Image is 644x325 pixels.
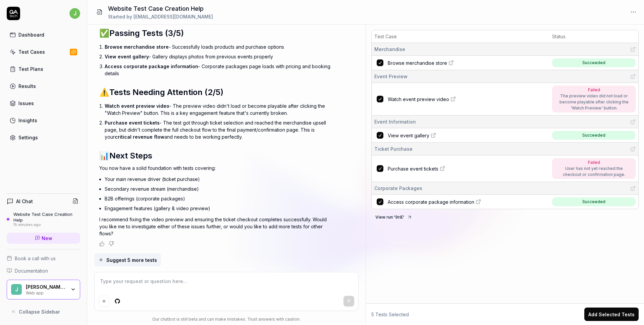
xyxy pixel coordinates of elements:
h2: 📊 [99,150,334,162]
button: j [69,7,80,20]
p: - The test got through ticket selection and reached the merchandise upsell page, but didn't compl... [105,119,334,140]
div: Our chatbot is still beta and can make mistakes. Trust answers with caution. [94,316,359,322]
span: Access corporate package information [105,63,198,69]
span: Collapse Sidebar [19,308,60,315]
div: Succeeded [582,199,605,205]
div: Test Plans [18,65,43,73]
div: Results [18,83,36,90]
li: Secondary revenue stream (merchandise) [105,184,334,194]
span: Watch event preview video [388,96,449,103]
span: Suggest 5 more tests [106,257,157,264]
a: View run '9riE' [371,213,416,220]
div: The preview video did not load or become playable after clicking the 'Watch Preview' button. [555,93,632,111]
a: Website Test Case Creation Help15 minutes ago [7,212,80,227]
div: Web app [26,290,66,295]
a: Issues [7,97,80,110]
h2: ⚠️ [99,86,334,98]
a: New [7,233,80,244]
button: Positive feedback [99,241,105,246]
span: View event gallery [105,54,149,59]
div: Website Test Case Creation Help [13,212,80,223]
span: Merchandise [374,46,405,53]
span: J [11,284,22,295]
li: - Corporate packages page loads with pricing and booking details [105,61,334,78]
a: Access corporate package information [388,198,548,205]
span: Corporate Packages [374,185,422,192]
a: Dashboard [7,28,80,41]
span: View event gallery [388,132,429,139]
h4: AI Chat [16,198,33,205]
a: Documentation [7,267,80,274]
span: [EMAIL_ADDRESS][DOMAIN_NAME] [133,14,213,19]
div: Test Cases [18,48,45,55]
button: J[PERSON_NAME] Crypto LLCWeb app [7,280,80,300]
h2: ✅ [99,27,334,39]
div: Failed [555,159,632,166]
a: Watch event preview video [388,96,548,103]
span: Next Steps [109,151,152,160]
span: Documentation [15,267,48,274]
span: New [42,235,52,242]
span: Passing Tests (3/5) [109,28,184,38]
a: View event gallery [388,132,548,139]
span: Access corporate package information [388,198,474,205]
div: Settings [18,134,38,141]
span: Book a call with us [15,255,56,262]
th: Test Case [372,30,549,43]
span: Purchase event tickets [105,120,160,126]
button: Negative feedback [109,241,114,246]
p: I recommend fixing the video preview and ensuring the ticket checkout completes successfully. Wou... [99,216,334,237]
li: Your main revenue driver (ticket purchase) [105,174,334,184]
div: Started by [108,13,213,20]
li: - Successfully loads products and purchase options [105,42,334,52]
span: critical revenue flow [115,134,164,140]
p: - The preview video didn't load or become playable after clicking the "Watch Preview" button. Thi... [105,102,334,117]
div: Issues [18,100,34,107]
span: Browse merchandise store [388,59,447,66]
div: Succeeded [582,60,605,66]
div: Insights [18,117,37,124]
span: Event Preview [374,73,408,80]
a: Book a call with us [7,255,80,262]
button: Add Selected Tests [584,308,639,321]
button: Add attachment [99,296,109,307]
a: Settings [7,131,80,144]
li: B2B offerings (corporate packages) [105,194,334,203]
h1: Website Test Case Creation Help [108,4,213,13]
div: Failed [555,87,632,93]
li: - Gallery displays photos from previous events properly [105,52,334,61]
a: Insights [7,114,80,127]
button: Suggest 5 more tests [94,253,161,267]
a: Purchase event tickets [388,165,548,172]
span: Watch event preview video [105,103,169,109]
span: Purchase event tickets [388,165,438,172]
th: Status [549,30,638,43]
a: Test Plans [7,62,80,76]
div: James Pelton Crypto LLC [26,284,66,290]
a: Test Cases [7,45,80,58]
span: Ticket Purchase [374,145,413,152]
span: Tests Needing Attention (2/5) [109,87,223,97]
a: Results [7,80,80,93]
div: Dashboard [18,31,44,38]
a: Browse merchandise store [388,59,548,66]
li: Engagement features (gallery & video preview) [105,203,334,213]
span: j [69,8,80,19]
span: Event Information [374,118,416,125]
button: View run '9riE' [371,212,416,223]
span: Browse merchandise store [105,44,169,50]
div: Succeeded [582,132,605,138]
div: User has not yet reached the checkout or confirmation page. [555,166,632,178]
button: Collapse Sidebar [7,305,80,318]
p: You now have a solid foundation with tests covering: [99,165,334,172]
div: 15 minutes ago [13,223,80,227]
span: 5 Tests Selected [371,311,409,318]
